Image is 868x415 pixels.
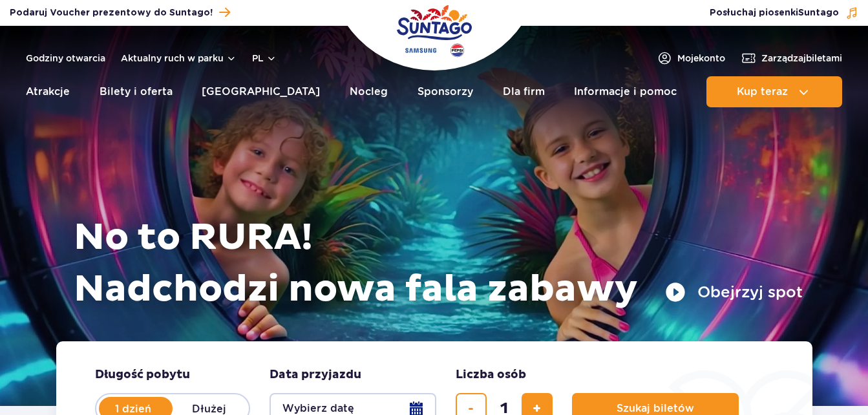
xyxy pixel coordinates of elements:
a: [GEOGRAPHIC_DATA] [202,76,320,107]
span: Suntago [798,8,839,17]
button: Posłuchaj piosenkiSuntago [710,6,858,19]
a: Godziny otwarcia [26,52,105,65]
button: pl [252,52,277,65]
button: Kup teraz [706,76,842,107]
a: Podaruj Voucher prezentowy do Suntago! [10,4,230,21]
span: Liczba osób [456,367,526,383]
span: Kup teraz [737,86,788,98]
span: Długość pobytu [95,367,190,383]
span: Zarządzaj biletami [761,52,842,65]
h1: No to RURA! Nadchodzi nowa fala zabawy [74,212,803,315]
span: Moje konto [677,52,725,65]
span: Podaruj Voucher prezentowy do Suntago! [10,6,213,19]
a: Bilety i oferta [100,76,173,107]
a: Atrakcje [26,76,70,107]
a: Informacje i pomoc [574,76,677,107]
a: Nocleg [350,76,388,107]
button: Obejrzyj spot [665,282,803,303]
a: Dla firm [503,76,545,107]
a: Zarządzajbiletami [741,50,842,66]
span: Szukaj biletów [617,403,694,414]
button: Aktualny ruch w parku [121,53,237,63]
a: Mojekonto [657,50,725,66]
span: Posłuchaj piosenki [710,6,839,19]
a: Sponsorzy [418,76,473,107]
span: Data przyjazdu [270,367,361,383]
